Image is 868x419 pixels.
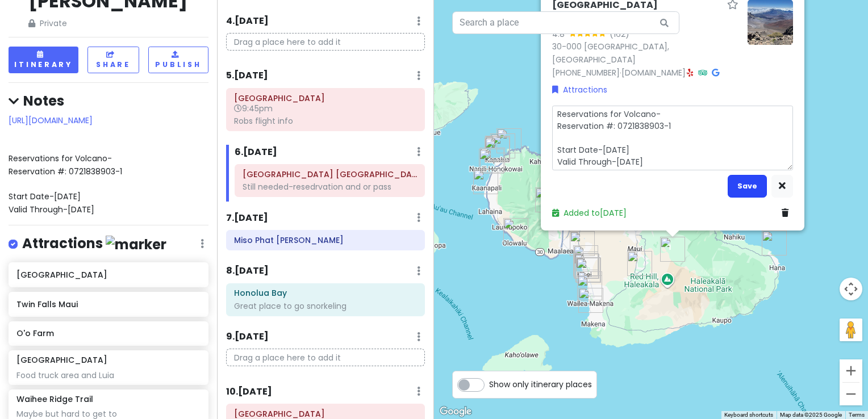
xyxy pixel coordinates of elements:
div: O'o Farm [623,246,657,280]
a: Open this area in Google Maps (opens a new window) [437,404,474,419]
div: Great place to go snorkeling [234,301,417,311]
textarea: Reservations for Volcano- Reservation #: 0721838903-1 Start Date-[DATE] Valid Through-[DATE] [552,106,793,171]
div: Makena Landing Park [574,283,608,317]
button: Zoom out [840,383,862,405]
div: Kamaole Beach Park I [571,253,605,287]
a: [URL][DOMAIN_NAME] [9,115,93,126]
div: Leoda's Kitchen and Pie Shop [499,213,533,248]
button: Map camera controls [840,278,862,300]
img: marker [106,236,166,253]
img: Google [437,404,474,419]
h6: Miso Phat Sushi Lahaina [234,235,417,245]
h6: 9 . [DATE] [226,331,269,343]
button: Keyboard shortcuts [724,411,773,419]
button: Zoom in [840,359,862,382]
div: Ululani's Hawaiian Shave Ice - Kihei [565,227,599,261]
div: Haleakalā National Park Summit District Entrance Station [656,232,690,266]
h6: [GEOGRAPHIC_DATA] [16,270,200,280]
div: The Banyan Tree [486,129,520,163]
h6: Twin Falls Maui [16,299,200,309]
div: ʻĪao Valley State Monument [531,183,565,217]
div: Honolua Bay [492,124,526,158]
div: Kapalua Coastal Trail [481,131,515,165]
button: Save [728,175,767,197]
a: Added to[DATE] [552,207,627,219]
div: Miso Phat Sushi Lahaina [475,143,510,177]
div: South Maui Fish Company [569,247,603,281]
p: Drag a place here to add it [226,349,425,366]
div: Robs flight info [234,116,417,126]
a: [PHONE_NUMBER] [552,67,620,78]
h4: Attractions [22,234,166,253]
span: 9:45pm [234,103,273,114]
button: Publish [148,47,208,73]
div: Kihei Caffe [569,249,603,283]
span: Private [28,17,190,30]
i: Tripadvisor [698,69,707,77]
div: Still needed-resedrvation and or pass [243,182,417,192]
h6: 4 . [DATE] [226,15,269,27]
button: Drag Pegman onto the map to open Street View [840,319,862,341]
h6: O'o Farm [16,328,200,338]
a: Terms (opens in new tab) [849,412,865,418]
a: 30-000 [GEOGRAPHIC_DATA], [GEOGRAPHIC_DATA] [552,41,669,65]
h6: 8 . [DATE] [226,265,269,277]
span: Show only itinerary places [489,378,592,391]
div: Maui Food Trucks of Kihei [569,241,603,275]
div: Waihee Ridge Trail [536,151,570,185]
div: Pohaku Beach Park [474,144,508,178]
h6: Haleakalā National Park Summit District Entrance Station [243,169,417,179]
h6: Kahului Airport [234,93,417,103]
h4: Notes [9,92,208,110]
div: Ulua Beach [573,267,607,301]
p: Drag a place here to add it [226,33,425,51]
button: Share [87,47,139,73]
a: Delete place [782,207,793,219]
h6: Waihee Ridge Trail [16,394,93,404]
h6: [GEOGRAPHIC_DATA] [16,355,107,365]
div: 4.8 [552,28,569,40]
button: Itinerary [9,47,78,73]
span: Map data ©2025 Google [780,412,842,418]
div: South Maui Gardens [570,249,604,283]
div: Sea House Restaurant [481,132,515,166]
h6: 10 . [DATE] [226,386,272,398]
div: The Gazebo [480,133,514,167]
i: Google Maps [712,69,719,77]
span: Reservations for Volcano- Reservation #: 0721838903-1 Start Date-[DATE] Valid Through-[DATE] [9,115,122,215]
h6: Honolua Bay [234,288,417,298]
h6: 6 . [DATE] [235,146,277,158]
input: Search a place [452,11,679,34]
h6: ʻĪao Valley State Monument [234,409,417,419]
a: [DOMAIN_NAME] [621,67,686,78]
div: Food truck area and Luia [16,370,200,380]
div: The Snorkel Store [571,253,606,287]
h6: 7 . [DATE] [226,212,268,224]
div: Monkeypod Kitchen by Merriman - Kaanapali, Maui [469,165,503,199]
div: Maybe but hard to get to [16,409,200,419]
a: Attractions [552,83,607,96]
h6: 5 . [DATE] [226,70,268,82]
div: Wailea Beach [573,271,607,305]
div: Waiʻānapanapa State Park [757,226,791,260]
div: (162) [610,28,629,40]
